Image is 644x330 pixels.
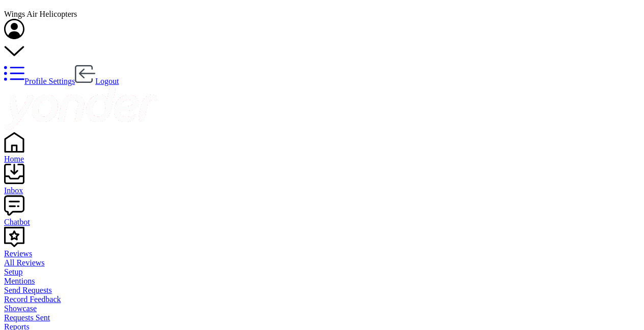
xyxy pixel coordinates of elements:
[4,304,640,313] a: Showcase
[4,277,640,286] a: Mentions
[4,258,640,267] a: All Reviews
[4,145,640,164] a: Home
[4,295,640,304] a: Record Feedback
[4,86,157,130] img: yonder-white-logo.png
[75,77,119,85] a: Logout
[4,155,640,164] div: Home
[4,186,640,195] div: Inbox
[4,249,640,258] div: Reviews
[4,77,75,85] a: Profile Settings
[4,267,640,277] a: Setup
[4,240,640,258] a: Reviews
[4,10,640,19] div: Wings Air Helicopters
[4,177,640,195] a: Inbox
[4,208,640,227] a: Chatbot
[4,286,640,295] a: Send Requests
[4,313,640,322] a: Requests Sent
[4,218,640,227] div: Chatbot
